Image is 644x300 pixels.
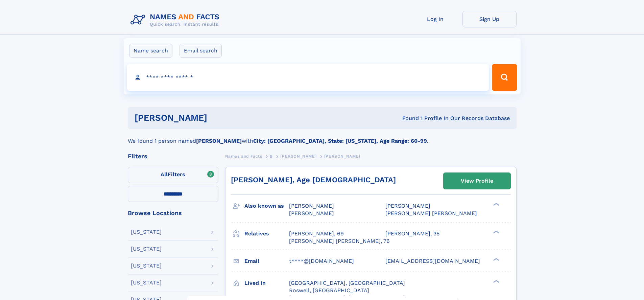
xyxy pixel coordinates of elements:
[280,152,316,160] a: [PERSON_NAME]
[131,246,162,252] div: [US_STATE]
[128,129,517,145] div: We found 1 person named with .
[289,210,334,216] span: [PERSON_NAME]
[385,203,430,209] span: [PERSON_NAME]
[492,279,500,283] div: ❯
[305,115,510,122] div: Found 1 Profile In Our Records Database
[196,138,242,144] b: [PERSON_NAME]
[244,200,289,212] h3: Also known as
[135,114,305,122] h1: [PERSON_NAME]
[128,167,218,183] label: Filters
[180,44,222,58] label: Email search
[244,228,289,239] h3: Relatives
[492,64,517,91] button: Search Button
[492,257,500,261] div: ❯
[289,237,390,245] a: [PERSON_NAME] [PERSON_NAME], 76
[461,173,493,189] div: View Profile
[324,154,360,159] span: [PERSON_NAME]
[131,263,162,269] div: [US_STATE]
[131,280,162,285] div: [US_STATE]
[270,152,273,160] a: B
[128,153,218,159] div: Filters
[289,287,369,294] span: Roswell, [GEOGRAPHIC_DATA]
[289,230,344,237] a: [PERSON_NAME], 69
[408,11,462,27] a: Log In
[231,176,396,184] a: [PERSON_NAME], Age [DEMOGRAPHIC_DATA]
[385,210,477,216] span: [PERSON_NAME] [PERSON_NAME]
[244,255,289,267] h3: Email
[492,202,500,207] div: ❯
[129,44,172,58] label: Name search
[128,210,218,216] div: Browse Locations
[289,280,405,286] span: [GEOGRAPHIC_DATA], [GEOGRAPHIC_DATA]
[225,152,262,160] a: Names and Facts
[131,229,162,235] div: [US_STATE]
[444,173,510,189] a: View Profile
[385,230,439,237] a: [PERSON_NAME], 35
[462,11,517,27] a: Sign Up
[385,258,480,264] span: [EMAIL_ADDRESS][DOMAIN_NAME]
[289,203,334,209] span: [PERSON_NAME]
[161,171,168,178] span: All
[492,230,500,234] div: ❯
[280,154,316,159] span: [PERSON_NAME]
[270,154,273,159] span: B
[128,11,225,29] img: Logo Names and Facts
[244,277,289,289] h3: Lived in
[127,64,489,91] input: search input
[253,138,427,144] b: City: [GEOGRAPHIC_DATA], State: [US_STATE], Age Range: 60-99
